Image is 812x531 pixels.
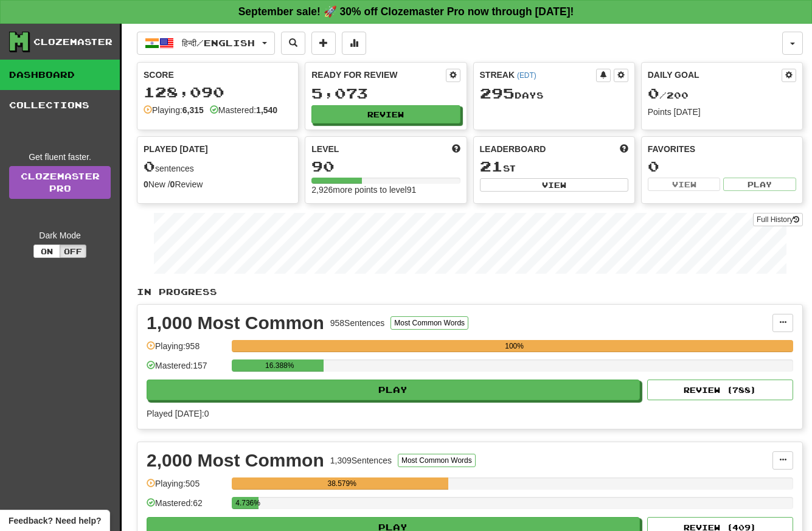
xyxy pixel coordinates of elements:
div: Playing: 505 [147,477,226,498]
strong: September sale! 🚀 30% off Clozemaster Pro now through [DATE]! [238,5,574,18]
span: Played [DATE]: 0 [147,409,209,418]
strong: 1,540 [256,105,277,115]
strong: 6,315 [182,105,204,115]
button: Review [311,105,460,123]
div: Get fluent faster. [9,151,111,163]
div: 958 Sentences [330,317,385,329]
span: 21 [480,158,503,175]
span: 0 [144,158,155,175]
div: Dark Mode [9,229,111,241]
div: Mastered: 157 [147,359,226,380]
div: Points [DATE] [648,106,796,118]
div: 5,073 [311,86,460,101]
a: ClozemasterPro [9,166,111,199]
span: Open feedback widget [9,515,101,527]
div: New / Review [144,178,292,190]
button: Most Common Words [398,454,476,467]
div: Ready for Review [311,69,445,81]
button: View [480,178,628,192]
button: Add sentence to collection [311,32,336,55]
div: Playing: [144,104,204,116]
div: Day s [480,86,628,102]
button: Most Common Words [390,316,468,330]
div: Mastered: 62 [147,497,226,517]
button: Review (788) [647,380,793,400]
div: 16.388% [235,359,324,372]
span: हिन्दी / English [182,38,255,48]
span: / 200 [648,90,689,100]
div: 4.736% [235,497,258,509]
div: 2,000 Most Common [147,451,324,470]
button: हिन्दी/English [137,32,275,55]
span: Score more points to level up [452,143,460,155]
div: Daily Goal [648,69,782,82]
a: (EDT) [517,71,536,80]
span: 295 [480,85,515,102]
div: Clozemaster [33,36,113,48]
div: 0 [648,159,796,174]
button: Search sentences [281,32,305,55]
button: View [648,178,721,191]
div: 1,309 Sentences [330,454,392,467]
button: Play [147,380,640,400]
div: Playing: 958 [147,340,226,360]
strong: 0 [144,179,148,189]
div: Favorites [648,143,796,155]
span: 0 [648,85,659,102]
span: This week in points, UTC [620,143,628,155]
button: More stats [342,32,366,55]
span: Level [311,143,339,155]
div: 100% [235,340,793,352]
div: st [480,159,628,175]
button: On [33,245,60,258]
div: Score [144,69,292,81]
div: 128,090 [144,85,292,100]
div: Streak [480,69,596,81]
button: Full History [753,213,803,226]
p: In Progress [137,286,803,298]
div: 38.579% [235,477,448,490]
div: 90 [311,159,460,174]
button: Play [723,178,796,191]
span: Leaderboard [480,143,546,155]
div: 1,000 Most Common [147,314,324,332]
button: Off [60,245,86,258]
div: sentences [144,159,292,175]
span: Played [DATE] [144,143,208,155]
div: Mastered: [210,104,277,116]
div: 2,926 more points to level 91 [311,184,460,196]
strong: 0 [170,179,175,189]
